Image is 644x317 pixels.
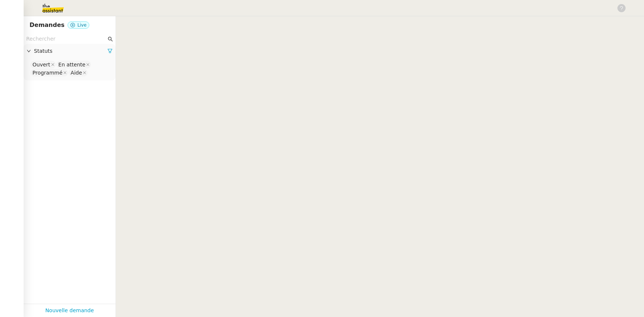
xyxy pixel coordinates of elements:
nz-select-item: Ouvert [31,61,56,68]
div: Ouvert [32,61,50,68]
a: Nouvelle demande [45,306,94,315]
nz-select-item: En attente [56,61,91,68]
nz-page-header-title: Demandes [30,20,65,30]
span: Statuts [34,47,107,55]
input: Rechercher [26,35,106,43]
nz-select-item: Programmé [31,69,68,76]
div: En attente [58,61,85,68]
div: Statuts [24,44,116,58]
span: Live [78,23,87,28]
nz-select-item: Aide [69,69,87,76]
div: Aide [70,69,82,76]
div: Programmé [32,69,62,76]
